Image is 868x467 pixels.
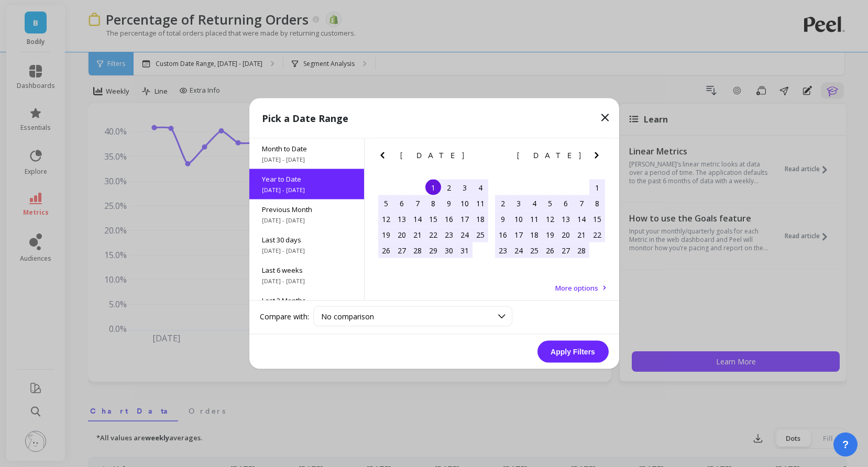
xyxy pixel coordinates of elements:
div: Choose Monday, January 27th, 2025 [394,242,410,258]
span: ? [842,437,849,452]
div: Choose Saturday, January 18th, 2025 [473,211,488,227]
div: Choose Thursday, January 9th, 2025 [441,195,457,211]
div: Choose Monday, January 20th, 2025 [394,227,410,242]
div: Choose Monday, January 13th, 2025 [394,211,410,227]
div: Choose Thursday, January 2nd, 2025 [441,180,457,195]
div: Choose Friday, January 24th, 2025 [457,227,473,242]
div: Choose Tuesday, January 14th, 2025 [410,211,425,227]
div: Choose Friday, February 7th, 2025 [574,195,589,211]
div: Choose Tuesday, January 7th, 2025 [410,195,425,211]
div: Choose Wednesday, February 12th, 2025 [542,211,558,227]
div: Choose Thursday, January 23rd, 2025 [441,227,457,242]
p: Pick a Date Range [262,111,348,126]
span: Year to Date [262,174,351,184]
button: Previous Month [492,149,509,166]
span: [DATE] - [DATE] [262,247,351,255]
span: [DATE] [517,151,583,160]
div: Choose Monday, February 3rd, 2025 [511,195,526,211]
div: Choose Wednesday, February 5th, 2025 [542,195,558,211]
div: Choose Wednesday, January 29th, 2025 [425,242,441,258]
div: Choose Tuesday, February 25th, 2025 [526,242,542,258]
div: Choose Wednesday, January 8th, 2025 [425,195,441,211]
span: [DATE] - [DATE] [262,186,351,194]
div: Choose Monday, January 6th, 2025 [394,195,410,211]
span: Last 6 weeks [262,265,351,275]
div: Choose Saturday, February 1st, 2025 [589,180,605,195]
div: Choose Monday, February 10th, 2025 [511,211,526,227]
div: Choose Friday, January 31st, 2025 [457,242,473,258]
div: Choose Sunday, January 26th, 2025 [378,242,394,258]
div: Choose Tuesday, February 4th, 2025 [526,195,542,211]
div: Choose Saturday, February 15th, 2025 [589,211,605,227]
div: Choose Wednesday, January 22nd, 2025 [425,227,441,242]
div: Choose Tuesday, January 21st, 2025 [410,227,425,242]
span: [DATE] - [DATE] [262,155,351,164]
span: [DATE] - [DATE] [262,216,351,225]
div: Choose Wednesday, February 19th, 2025 [542,227,558,242]
span: [DATE] [400,151,466,160]
span: Last 3 Months [262,296,351,305]
div: Choose Monday, February 24th, 2025 [511,242,526,258]
div: month 2025-02 [495,180,605,258]
div: Choose Saturday, February 22nd, 2025 [589,227,605,242]
div: Choose Sunday, February 9th, 2025 [495,211,511,227]
span: No comparison [321,312,374,321]
div: Choose Tuesday, February 18th, 2025 [526,227,542,242]
div: Choose Saturday, January 4th, 2025 [473,180,488,195]
div: Choose Friday, January 10th, 2025 [457,195,473,211]
button: ? [833,432,858,457]
div: Choose Sunday, February 16th, 2025 [495,227,511,242]
button: Next Month [474,149,490,166]
div: Choose Friday, February 21st, 2025 [574,227,589,242]
div: Choose Thursday, February 6th, 2025 [558,195,574,211]
button: Next Month [590,149,607,166]
div: Choose Sunday, January 19th, 2025 [378,227,394,242]
label: Compare with: [260,311,309,321]
button: Apply Filters [537,341,609,363]
div: Choose Saturday, February 8th, 2025 [589,195,605,211]
div: Choose Thursday, January 30th, 2025 [441,242,457,258]
div: Choose Sunday, February 23rd, 2025 [495,242,511,258]
div: month 2025-01 [378,180,488,258]
span: [DATE] - [DATE] [262,277,351,285]
div: Choose Friday, February 28th, 2025 [574,242,589,258]
div: Choose Thursday, February 20th, 2025 [558,227,574,242]
div: Choose Tuesday, January 28th, 2025 [410,242,425,258]
div: Choose Monday, February 17th, 2025 [511,227,526,242]
span: Previous Month [262,205,351,214]
div: Choose Wednesday, February 26th, 2025 [542,242,558,258]
span: Last 30 days [262,235,351,244]
div: Choose Wednesday, January 15th, 2025 [425,211,441,227]
div: Choose Wednesday, January 1st, 2025 [425,180,441,195]
div: Choose Friday, January 17th, 2025 [457,211,473,227]
div: Choose Sunday, January 12th, 2025 [378,211,394,227]
div: Choose Friday, January 3rd, 2025 [457,180,473,195]
div: Choose Thursday, February 27th, 2025 [558,242,574,258]
div: Choose Saturday, January 25th, 2025 [473,227,488,242]
div: Choose Sunday, February 2nd, 2025 [495,195,511,211]
span: More options [555,283,598,293]
button: Previous Month [376,149,393,166]
div: Choose Friday, February 14th, 2025 [574,211,589,227]
div: Choose Tuesday, February 11th, 2025 [526,211,542,227]
span: Month to Date [262,144,351,153]
div: Choose Saturday, January 11th, 2025 [473,195,488,211]
div: Choose Thursday, February 13th, 2025 [558,211,574,227]
div: Choose Thursday, January 16th, 2025 [441,211,457,227]
div: Choose Sunday, January 5th, 2025 [378,195,394,211]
